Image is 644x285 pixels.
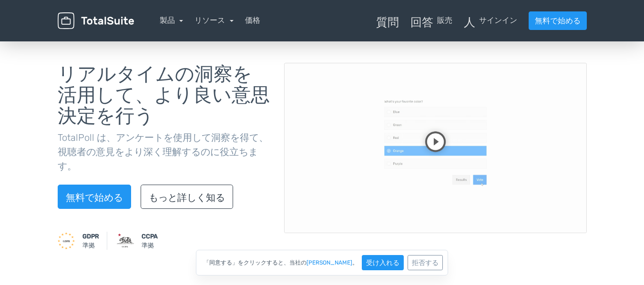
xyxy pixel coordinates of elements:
a: [PERSON_NAME] [307,260,352,265]
button: 受け入れる [362,255,404,270]
font: TotalPoll は、アンケートを使用して洞察を得て、視聴者の意見をより深く理解するのに役立ちます。 [58,132,268,172]
img: WordPress用TotalSuite [58,12,134,29]
font: リソース [194,16,225,25]
font: 準拠 [142,242,154,249]
font: 人 [464,15,475,26]
a: 無料で始める [529,11,587,30]
font: サインイン [479,16,517,25]
font: 「同意する」をクリックすると、当社の [204,259,307,266]
font: 受け入れる [366,259,399,267]
font: 価格 [245,16,260,25]
font: 。 [352,259,358,266]
font: 、より良い意思決定を行う [58,84,270,127]
font: 製品 [160,16,175,25]
button: 拒否する [408,255,443,270]
font: 無料で始める [535,16,581,25]
img: GDPR [58,232,75,249]
font: 販売 [437,16,452,25]
a: 価格 [245,15,260,26]
a: 無料で始める [58,185,131,209]
font: 無料で始める [66,192,123,203]
font: [PERSON_NAME] [307,259,352,266]
font: CCPA [142,233,158,240]
font: リアルタイムの洞察を活用して [58,63,252,106]
font: 拒否する [412,259,439,267]
a: 製品 [160,16,184,25]
img: CCPA [117,232,134,249]
a: 質問_回答販売 [376,15,452,26]
a: 人サインイン [464,15,517,26]
font: GDPR [82,233,99,240]
font: 準拠 [82,242,95,249]
a: もっと詳しく知る [141,185,233,209]
font: 質問_回答 [376,15,433,26]
a: リソース [194,16,234,25]
font: もっと詳しく知る [149,192,225,203]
